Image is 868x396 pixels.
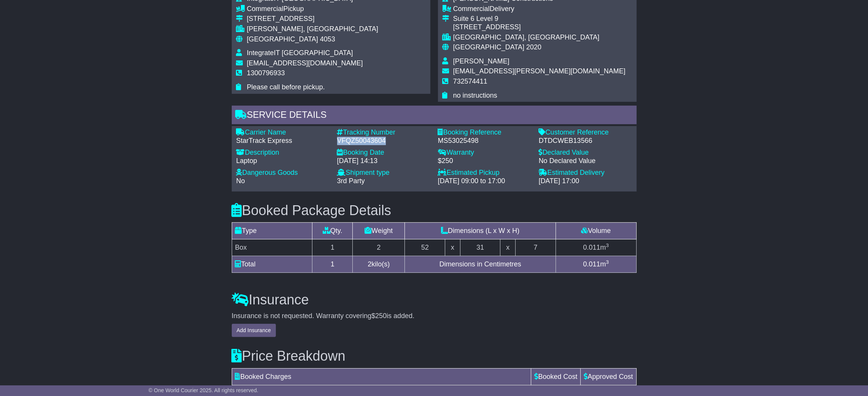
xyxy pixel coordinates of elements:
[232,292,637,307] h3: Insurance
[453,33,626,42] div: [GEOGRAPHIC_DATA], [GEOGRAPHIC_DATA]
[247,15,378,23] div: [STREET_ADDRESS]
[515,239,556,256] td: 7
[236,149,330,157] div: Description
[438,128,531,137] div: Booking Reference
[337,177,365,185] span: 3rd Party
[236,157,330,165] div: Laptop
[232,368,531,385] td: Booked Charges
[438,149,531,157] div: Warranty
[453,57,510,65] span: [PERSON_NAME]
[539,169,632,177] div: Estimated Delivery
[581,368,636,385] td: Approved Cost
[539,149,632,157] div: Declared Value
[247,83,325,91] span: Please call before pickup.
[232,324,276,337] button: Add Insurance
[337,157,430,165] div: [DATE] 14:13
[606,259,609,265] sup: 3
[405,223,556,239] td: Dimensions (L x W x H)
[232,256,312,273] td: Total
[353,223,405,239] td: Weight
[405,239,445,256] td: 52
[371,312,387,320] span: $250
[236,177,245,185] span: No
[232,106,637,126] div: Service Details
[526,43,542,51] span: 2020
[247,5,378,13] div: Pickup
[556,256,636,273] td: m
[337,169,430,177] div: Shipment type
[312,239,353,256] td: 1
[583,244,600,251] span: 0.011
[353,256,405,273] td: kilo(s)
[312,223,353,239] td: Qty.
[531,368,581,385] td: Booked Cost
[539,128,632,137] div: Customer Reference
[453,43,524,51] span: [GEOGRAPHIC_DATA]
[337,137,430,145] div: VFQZ50043604
[438,177,531,185] div: [DATE] 09:00 to 17:00
[320,35,335,43] span: 4053
[247,5,283,13] span: Commercial
[247,69,285,77] span: 1300796933
[232,312,637,320] div: Insurance is not requested. Warranty covering is added.
[453,67,626,75] span: [EMAIL_ADDRESS][PERSON_NAME][DOMAIN_NAME]
[247,49,353,57] span: IntegrateIT [GEOGRAPHIC_DATA]
[453,78,487,85] span: 732574411
[368,260,371,268] span: 2
[232,223,312,239] td: Type
[236,137,330,145] div: StarTrack Express
[353,239,405,256] td: 2
[312,256,353,273] td: 1
[232,348,637,364] h3: Price Breakdown
[405,256,556,273] td: Dimensions in Centimetres
[453,5,626,13] div: Delivery
[236,128,330,137] div: Carrier Name
[556,239,636,256] td: m
[232,203,637,218] h3: Booked Package Details
[445,239,460,256] td: x
[148,387,258,393] span: © One World Courier 2025. All rights reserved.
[236,169,330,177] div: Dangerous Goods
[606,242,609,248] sup: 3
[453,15,626,23] div: Suite 6 Level 9
[247,25,378,33] div: [PERSON_NAME], [GEOGRAPHIC_DATA]
[453,92,497,99] span: no instructions
[453,23,626,32] div: [STREET_ADDRESS]
[539,137,632,145] div: DTDCWEB13566
[438,137,531,145] div: MS53025498
[438,157,531,165] div: $250
[453,5,490,13] span: Commercial
[460,239,500,256] td: 31
[247,35,318,43] span: [GEOGRAPHIC_DATA]
[556,223,636,239] td: Volume
[539,157,632,165] div: No Declared Value
[247,59,363,67] span: [EMAIL_ADDRESS][DOMAIN_NAME]
[583,260,600,268] span: 0.011
[232,239,312,256] td: Box
[337,149,430,157] div: Booking Date
[438,169,531,177] div: Estimated Pickup
[500,239,515,256] td: x
[337,128,430,137] div: Tracking Number
[539,177,632,185] div: [DATE] 17:00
